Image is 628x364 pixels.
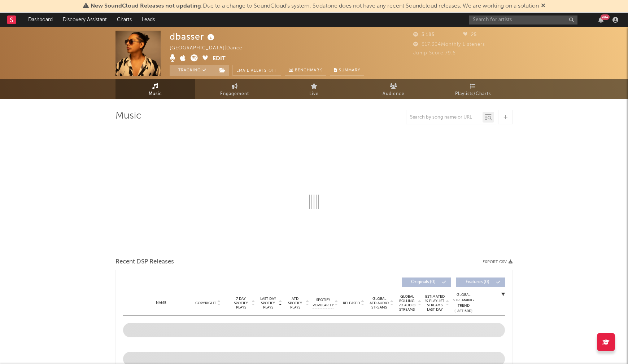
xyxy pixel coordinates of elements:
a: Music [115,79,195,99]
span: 7 Day Spotify Plays [231,297,250,310]
div: Global Streaming Trend (Last 60D) [453,292,474,314]
button: Summary [330,65,364,76]
button: Tracking [170,65,215,76]
span: ATD Spotify Plays [285,297,305,310]
span: 25 [463,32,477,37]
span: Estimated % Playlist Streams Last Day [425,294,445,312]
button: Edit [213,54,226,63]
span: Benchmark [295,66,322,75]
input: Search by song name or URL [406,115,483,120]
a: Benchmark [285,65,326,76]
span: Global ATD Audio Streams [369,297,389,310]
div: 99 + [601,14,610,20]
button: Originals(0) [402,278,451,287]
a: Live [274,79,354,99]
span: Last Day Spotify Plays [258,297,278,310]
div: [GEOGRAPHIC_DATA] | Dance [170,44,250,53]
span: Dismiss [541,3,545,9]
button: Export CSV [483,260,513,264]
span: Global Rolling 7D Audio Streams [397,294,417,312]
span: Engagement [220,90,249,98]
button: Features(0) [456,278,505,287]
span: : Due to a change to SoundCloud's system, Sodatone does not have any recent Soundcloud releases. ... [91,3,539,9]
span: Audience [383,90,405,98]
span: 3.185 [413,32,435,37]
span: Copyright [195,301,216,305]
button: Email AlertsOff [232,65,281,76]
span: Live [309,90,319,98]
a: Charts [112,13,137,27]
span: Jump Score: 79.6 [413,51,456,56]
span: Summary [339,68,360,72]
span: Spotify Popularity [313,297,334,308]
div: Name [138,300,185,306]
button: 99+ [598,17,603,23]
em: Off [269,69,277,73]
span: Originals ( 0 ) [407,280,440,284]
span: Recent DSP Releases [115,258,174,266]
span: 617.304 Monthly Listeners [413,42,485,47]
input: Search for artists [469,15,577,25]
span: Features ( 0 ) [461,280,494,284]
span: Music [149,90,162,98]
a: Discovery Assistant [58,13,112,27]
a: Engagement [195,79,274,99]
a: Playlists/Charts [433,79,513,99]
span: Released [343,301,360,305]
span: Playlists/Charts [455,90,491,98]
a: Dashboard [23,13,58,27]
span: New SoundCloud Releases not updating [91,3,201,9]
a: Leads [137,13,160,27]
a: Audience [354,79,433,99]
div: dbasser [170,31,216,43]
